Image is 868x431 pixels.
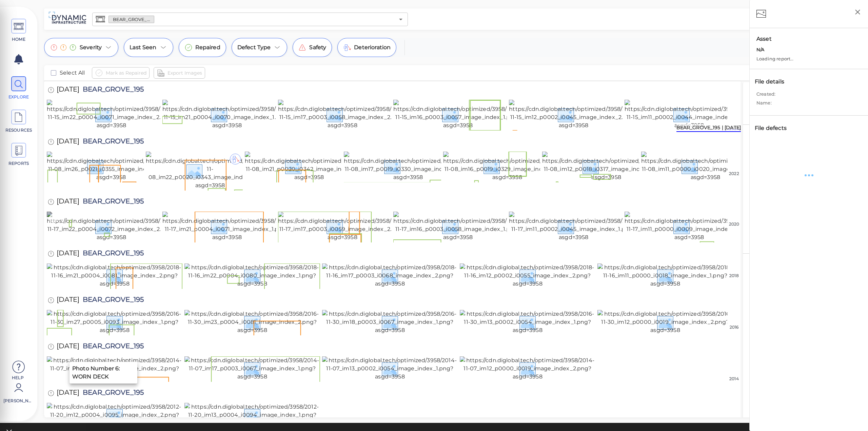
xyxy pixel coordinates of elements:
[4,36,33,42] span: HOME
[753,122,795,134] div: File defects
[393,212,522,241] img: https://cdn.diglobal.tech/optimized/3958/2020-11-17_im16_p0003_i0058_image_index_1.png?asgd=3958
[167,69,202,77] span: Export Images
[727,273,741,279] div: 2018
[509,212,638,241] img: https://cdn.diglobal.tech/optimized/3958/2020-11-17_im11_p0002_i0045_image_index_1.png?asgd=3958
[322,310,458,334] img: https://cdn.diglobal.tech/optimized/3958/2016-11-30_im18_p0003_i0067_image_index_1.png?asgd=3958
[460,310,595,334] img: https://cdn.diglobal.tech/optimized/3958/2016-11-30_im13_p0002_i0054_image_index_1.png?asgd=3958
[79,138,144,147] span: BEAR_GROVE_195
[756,100,797,109] span: Name:
[727,324,741,330] div: 2016
[641,152,770,181] img: https://cdn.diglobal.tech/optimized/3958/2022-11-08_im11_p0000_i0020_image_index_1.png?asgd=3958
[322,356,458,381] img: https://cdn.diglobal.tech/optimized/3958/2014-11-07_im13_p0002_i0054_image_index_1.png?asgd=3958
[79,296,144,305] span: BEAR_GROVE_195
[57,296,79,305] span: [DATE]
[109,16,154,23] span: BEAR_GROVE_195
[309,43,326,52] span: Safety
[184,310,320,334] img: https://cdn.diglobal.tech/optimized/3958/2016-11-30_im23_p0004_i0081_image_index_2.png?asgd=3958
[625,100,754,130] img: https://cdn.diglobal.tech/optimized/3958/2024-11-15_im11_p0002_i0044_image_index_1.png?asgd=3958
[625,212,754,241] img: https://cdn.diglobal.tech/optimized/3958/2020-11-17_im11_p0000_i0009_image_index_1.png?asgd=3958
[195,43,220,52] span: Repaired
[47,263,182,288] img: https://cdn.diglobal.tech/optimized/3958/2018-11-16_im21_p0004_i0081_image_index_2.png?asgd=3958
[676,124,741,132] div: BEAR_GROVE_195 | [DATE]
[79,86,144,95] span: BEAR_GROVE_195
[162,212,292,241] img: https://cdn.diglobal.tech/optimized/3958/2020-11-17_im21_p0004_i0071_image_index_1.png?asgd=3958
[79,250,144,259] span: BEAR_GROVE_195
[57,138,79,147] span: [DATE]
[57,342,79,352] span: [DATE]
[47,356,182,381] img: https://cdn.diglobal.tech/optimized/3958/2014-11-07_im18_p0003_i0068_image_index_2.png?asgd=3958
[278,212,407,241] img: https://cdn.diglobal.tech/optimized/3958/2020-11-17_im17_p0003_i0059_image_index_2.png?asgd=3958
[57,86,79,95] span: [DATE]
[3,375,32,380] span: Help
[47,212,176,241] img: https://cdn.diglobal.tech/optimized/3958/2020-11-17_im22_p0004_i0072_image_index_2.png?asgd=3958
[460,356,595,381] img: https://cdn.diglobal.tech/optimized/3958/2014-11-07_im12_p0000_i0019_image_index_2.png?asgd=3958
[756,35,861,43] span: Asset
[753,76,793,87] div: File details
[146,152,274,190] img: https://cdn.diglobal.tech/optimized/3958/2022-11-08_im22_p0020_i0343_image_index_2.png?asgd=3958
[322,263,458,288] img: https://cdn.diglobal.tech/optimized/3958/2018-11-16_im17_p0003_i0068_image_index_2.png?asgd=3958
[727,171,741,177] div: 2022
[354,43,391,52] span: Deterioration
[184,356,320,381] img: https://cdn.diglobal.tech/optimized/3958/2014-11-07_im17_p0003_i0067_image_index_1.png?asgd=3958
[245,152,373,181] img: https://cdn.diglobal.tech/optimized/3958/2022-11-08_im21_p0020_i0342_image_index_1.png?asgd=3958
[4,127,33,133] span: RESOURCES
[60,69,85,77] span: Select All
[727,376,741,382] div: 2014
[47,100,176,130] img: https://cdn.diglobal.tech/optimized/3958/2024-11-15_im22_p0004_i0071_image_index_2.png?asgd=3958
[47,310,182,334] img: https://cdn.diglobal.tech/optimized/3958/2016-11-30_im27_p0005_i0093_image_index_1.png?asgd=3958
[80,43,102,52] span: Severity
[460,263,595,288] img: https://cdn.diglobal.tech/optimized/3958/2018-11-16_im12_p0002_i0055_image_index_2.png?asgd=3958
[57,250,79,259] span: [DATE]
[47,403,182,427] img: https://cdn.diglobal.tech/optimized/3958/2012-11-20_im12_p0004_i0095_image_index_2.png?asgd=3958
[756,56,794,61] span: Loading report...
[237,43,271,52] span: Defect Type
[727,221,741,227] div: 2020
[278,100,407,130] img: https://cdn.diglobal.tech/optimized/3958/2024-11-15_im17_p0003_i0058_image_index_2.png?asgd=3958
[597,310,733,334] img: https://cdn.diglobal.tech/optimized/3958/2016-11-30_im12_p0000_i0019_image_index_2.png?asgd=3958
[756,91,797,100] span: Created:
[79,198,144,207] span: BEAR_GROVE_195
[4,94,33,100] span: EXPLORE
[443,152,572,181] img: https://cdn.diglobal.tech/optimized/3958/2022-11-08_im16_p0019_i0329_image_index_1.png?asgd=3958
[756,46,764,53] span: N/A
[597,263,733,288] img: https://cdn.diglobal.tech/optimized/3958/2018-11-16_im11_p0000_i0018_image_index_1.png?asgd=3958
[184,403,320,427] img: https://cdn.diglobal.tech/optimized/3958/2012-11-20_im13_p0004_i0094_image_index_1.png?asgd=3958
[509,100,638,130] img: https://cdn.diglobal.tech/optimized/3958/2024-11-15_im12_p0002_i0045_image_index_2.png?asgd=3958
[57,389,79,398] span: [DATE]
[396,15,406,24] button: Open
[542,152,671,181] img: https://cdn.diglobal.tech/optimized/3958/2022-11-08_im12_p0018_i0317_image_index_2.png?asgd=3958
[393,100,522,130] img: https://cdn.diglobal.tech/optimized/3958/2024-11-15_im16_p0003_i0057_image_index_1.png?asgd=3958
[184,263,320,288] img: https://cdn.diglobal.tech/optimized/3958/2018-11-16_im22_p0004_i0080_image_index_1.png?asgd=3958
[4,160,33,166] span: REPORTS
[47,152,175,181] img: https://cdn.diglobal.tech/optimized/3958/2022-11-08_im26_p0021_i0355_image_index_1.png?asgd=3958
[79,342,144,352] span: BEAR_GROVE_195
[130,43,156,52] span: Last Seen
[79,389,144,398] span: BEAR_GROVE_195
[3,398,32,404] span: [PERSON_NAME]
[57,198,79,207] span: [DATE]
[162,100,292,130] img: https://cdn.diglobal.tech/optimized/3958/2024-11-15_im21_p0004_i0070_image_index_1.png?asgd=3958
[106,69,146,77] span: Mark as Repaired
[344,152,472,181] img: https://cdn.diglobal.tech/optimized/3958/2022-11-08_im17_p0019_i0330_image_index_2.png?asgd=3958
